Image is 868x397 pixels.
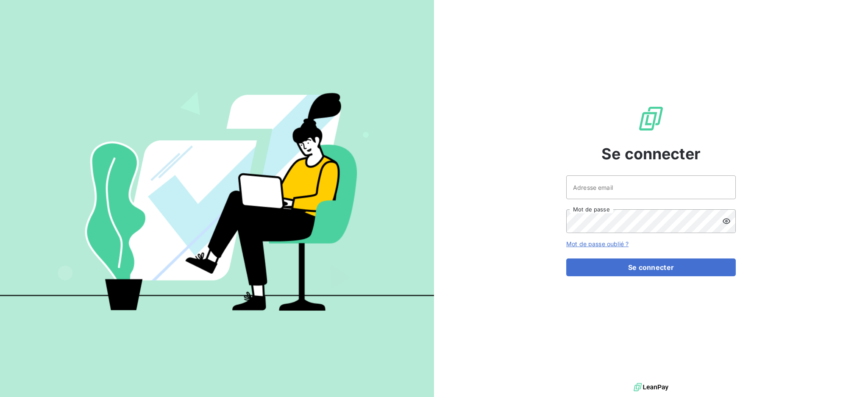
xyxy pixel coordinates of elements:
button: Se connecter [566,258,736,276]
img: logo [634,381,668,394]
img: Logo LeanPay [637,105,665,132]
input: placeholder [566,175,736,199]
span: Se connecter [601,142,701,165]
a: Mot de passe oublié ? [566,240,629,247]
